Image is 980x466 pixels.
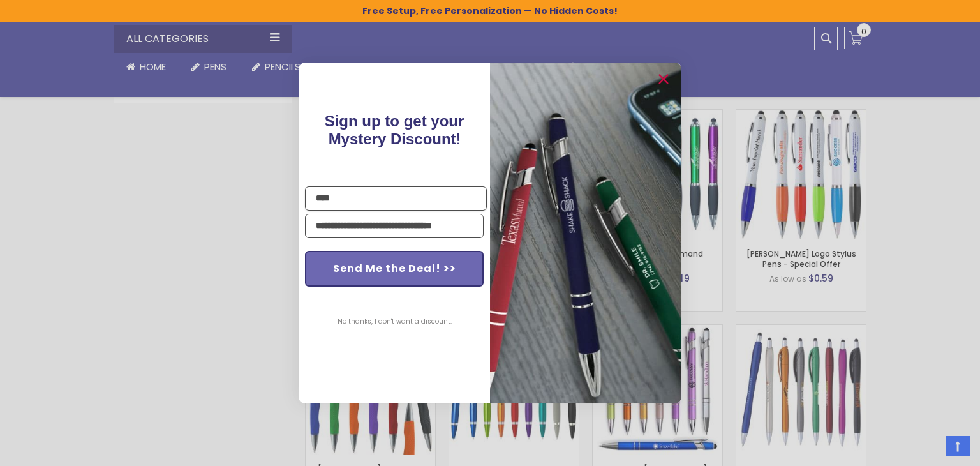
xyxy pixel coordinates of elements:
[331,306,458,338] button: No thanks, I don't want a discount.
[325,112,464,147] span: Sign up to get your Mystery Discount
[325,112,464,147] span: !
[490,63,681,403] img: pop-up-image
[653,69,674,89] button: Close dialog
[305,251,484,287] button: Send Me the Deal! >>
